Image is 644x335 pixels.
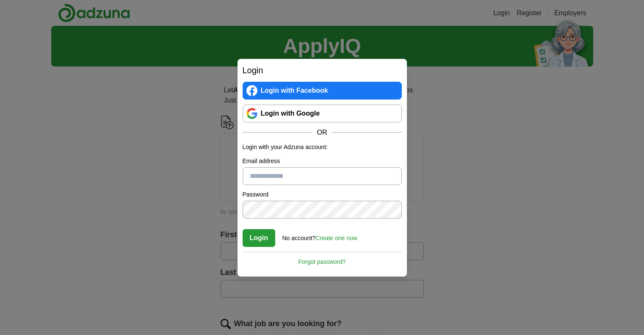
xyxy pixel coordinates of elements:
label: Email address [243,157,402,166]
button: Login [243,229,276,247]
h2: Login [243,64,402,77]
div: No account? [282,229,357,243]
span: OR [312,127,332,138]
a: Create one now [315,235,357,241]
a: Forgot password? [243,252,402,266]
a: Login with Facebook [243,82,402,100]
a: Login with Google [243,105,402,122]
label: Password [243,190,402,199]
p: Login with your Adzuna account: [243,143,402,152]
